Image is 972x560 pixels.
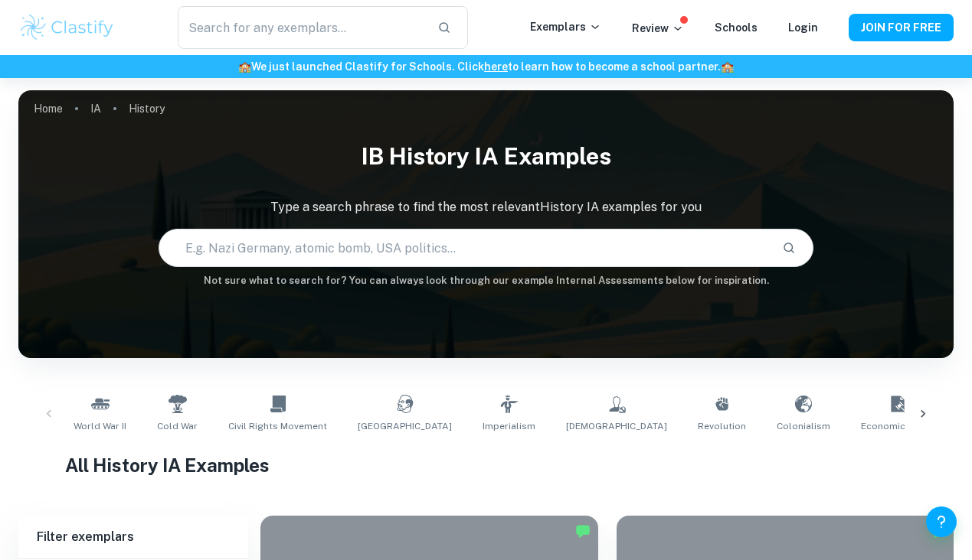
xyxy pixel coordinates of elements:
p: Type a search phrase to find the most relevant History IA examples for you [18,198,954,217]
span: [GEOGRAPHIC_DATA] [358,419,452,433]
span: Economic Policy [861,419,934,433]
p: History [129,100,165,117]
input: Search for any exemplars... [178,6,425,49]
h6: Not sure what to search for? You can always look through our example Internal Assessments below f... [18,273,954,288]
h6: Filter exemplars [18,516,248,558]
span: 🏫 [238,60,251,73]
a: Home [34,98,63,119]
span: Civil Rights Movement [228,419,327,433]
a: here [484,60,508,73]
input: E.g. Nazi Germany, atomic bomb, USA politics... [159,226,770,269]
button: Help and Feedback [926,506,957,537]
img: Clastify logo [18,12,116,43]
p: Review [632,20,684,37]
a: Schools [715,21,758,34]
p: Exemplars [530,18,601,35]
a: Login [788,21,818,34]
span: Cold War [157,419,198,433]
h1: IB History IA examples [18,133,954,180]
span: 🏫 [721,60,734,73]
a: IA [90,98,101,119]
img: Marked [575,523,591,539]
span: [DEMOGRAPHIC_DATA] [566,419,667,433]
span: Imperialism [483,419,535,433]
span: World War II [74,419,126,433]
h6: We just launched Clastify for Schools. Click to learn how to become a school partner. [3,58,969,75]
h1: All History IA Examples [65,451,907,479]
span: Colonialism [777,419,830,433]
span: Revolution [698,419,746,433]
button: JOIN FOR FREE [849,14,954,41]
button: Search [776,235,802,261]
